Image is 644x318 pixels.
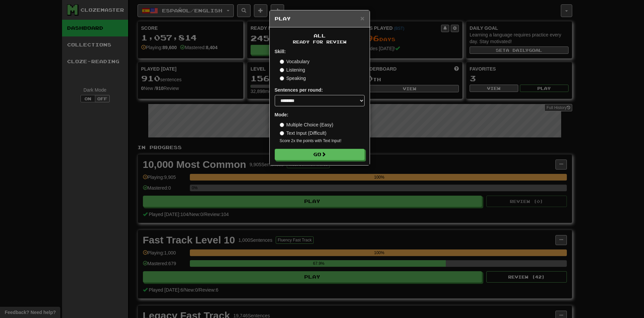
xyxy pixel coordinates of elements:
[280,75,306,82] label: Speaking
[360,14,364,22] span: ×
[280,68,284,72] input: Listening
[275,49,286,54] strong: Skill:
[360,15,364,22] button: Close
[280,76,284,81] input: Speaking
[280,121,333,128] label: Multiple Choice (Easy)
[275,149,365,160] button: Go
[275,15,365,22] h5: Play
[280,138,365,144] small: Score 2x the points with Text Input !
[280,130,327,136] label: Text Input (Difficult)
[275,39,365,45] small: Ready for Review
[314,33,326,38] span: All
[275,87,323,93] label: Sentences per round:
[280,131,284,135] input: Text Input (Difficult)
[280,67,305,73] label: Listening
[280,58,310,65] label: Vocabulary
[280,60,284,64] input: Vocabulary
[275,112,288,117] strong: Mode:
[280,123,284,127] input: Multiple Choice (Easy)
